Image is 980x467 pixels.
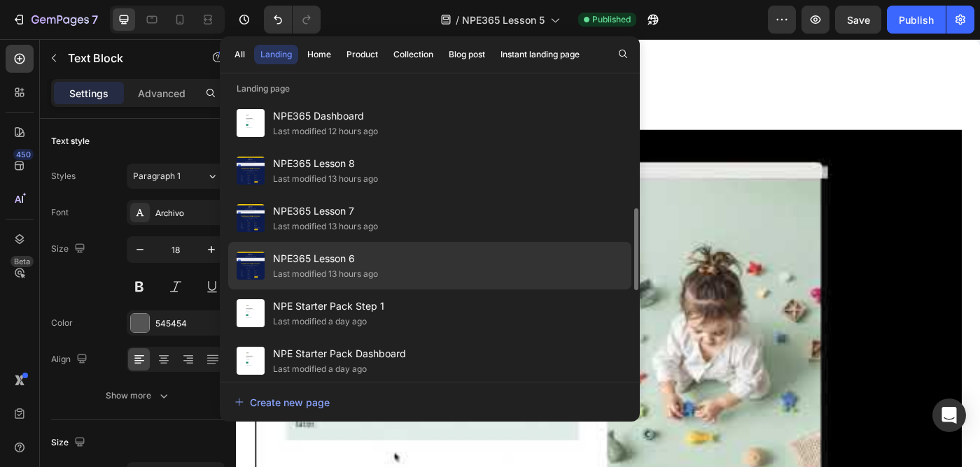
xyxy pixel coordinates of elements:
div: Font [51,206,69,219]
p: 7 [92,11,98,28]
button: Show more [51,383,225,408]
button: Blog post [442,45,491,64]
div: Open Intercom Messenger [932,398,966,432]
span: NPE Starter Pack Dashboard [273,345,406,362]
div: Blog post [449,48,485,61]
span: NPE365 Lesson 7 [273,203,378,220]
button: Landing [254,45,298,64]
div: Align [51,350,90,369]
span: / [456,13,459,27]
div: 545454 [155,317,221,330]
p: Advanced [138,86,185,101]
div: Collection [393,48,433,61]
div: Text style [51,135,90,148]
button: 7 [6,6,104,34]
div: Last modified 13 hours ago [273,172,378,186]
button: Create new page [234,388,626,416]
div: Last modified a day ago [273,362,367,376]
button: Paragraph 1 [127,164,225,189]
span: NPE365 Lesson 5 [462,13,545,27]
button: Publish [887,6,946,34]
div: 450 [13,149,34,160]
button: Product [340,45,384,64]
div: Size [51,433,88,452]
div: Styles [51,170,76,182]
div: Beta [10,256,34,267]
p: Text Block [68,50,187,66]
span: NPE365 Dashboard [273,108,378,124]
div: Size [51,240,88,259]
strong: Assessment – DSM-5 | Lesson 6 of 9 [22,24,241,38]
button: Play [396,309,444,343]
div: Show more [106,389,171,403]
div: Landing [260,48,292,61]
div: Home [307,48,331,61]
button: All [228,45,251,64]
div: Publish [899,13,934,27]
div: Last modified 13 hours ago [273,267,378,281]
div: Instant landing page [500,48,580,61]
span: Published [592,13,631,26]
span: NPE365 Lesson 8 [273,155,378,172]
div: Product [346,48,378,61]
div: Undo/Redo [264,6,321,34]
button: Instant landing page [494,45,586,64]
p: Landing page [220,82,640,96]
div: Create new page [234,395,330,410]
div: Color [51,317,73,329]
div: Archivo [155,207,221,220]
strong: DSM-5 Diagnosis – Part 2 [22,55,338,83]
div: Last modified a day ago [273,315,367,329]
span: NPE Starter Pack Step 1 [273,298,384,315]
span: Paragraph 1 [133,170,181,182]
button: Save [835,6,881,34]
div: Last modified 12 hours ago [273,124,378,138]
span: NPE365 Lesson 6 [273,250,378,267]
button: Home [301,45,337,64]
div: All [234,48,245,61]
button: Collection [387,45,440,64]
span: Save [847,14,870,26]
div: Last modified 13 hours ago [273,220,378,233]
p: Settings [69,86,108,101]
